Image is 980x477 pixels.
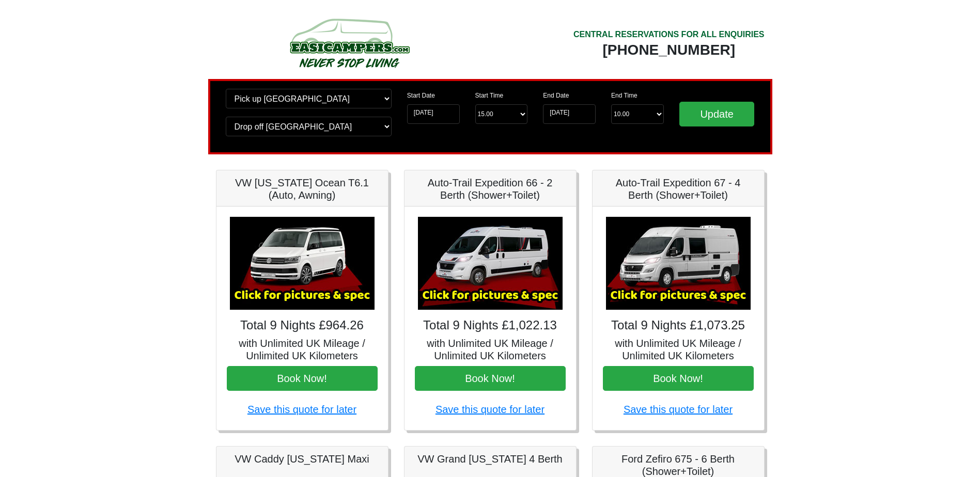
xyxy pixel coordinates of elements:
h5: VW Grand [US_STATE] 4 Berth [415,453,566,465]
input: Update [679,102,755,126]
h5: with Unlimited UK Mileage / Unlimited UK Kilometers [227,337,378,362]
h5: VW [US_STATE] Ocean T6.1 (Auto, Awning) [227,177,378,201]
img: Auto-Trail Expedition 67 - 4 Berth (Shower+Toilet) [606,217,751,310]
input: Start Date [407,104,460,124]
button: Book Now! [603,366,754,391]
div: CENTRAL RESERVATIONS FOR ALL ENQUIRIES [573,28,765,41]
img: VW California Ocean T6.1 (Auto, Awning) [230,217,375,310]
img: Auto-Trail Expedition 66 - 2 Berth (Shower+Toilet) [418,217,563,310]
h5: Auto-Trail Expedition 66 - 2 Berth (Shower+Toilet) [415,177,566,201]
label: Start Time [475,91,504,100]
button: Book Now! [227,366,378,391]
label: End Time [611,91,637,100]
h4: Total 9 Nights £1,073.25 [603,318,754,333]
label: Start Date [407,91,435,100]
h5: with Unlimited UK Mileage / Unlimited UK Kilometers [415,337,566,362]
h5: with Unlimited UK Mileage / Unlimited UK Kilometers [603,337,754,362]
button: Book Now! [415,366,566,391]
h5: VW Caddy [US_STATE] Maxi [227,453,378,465]
input: Return Date [543,104,596,124]
h4: Total 9 Nights £1,022.13 [415,318,566,333]
a: Save this quote for later [435,404,545,415]
label: End Date [543,91,569,100]
h5: Auto-Trail Expedition 67 - 4 Berth (Shower+Toilet) [603,177,754,201]
img: campers-checkout-logo.png [251,14,447,71]
h4: Total 9 Nights £964.26 [227,318,378,333]
a: Save this quote for later [247,404,356,415]
a: Save this quote for later [624,404,733,415]
div: [PHONE_NUMBER] [573,41,765,59]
